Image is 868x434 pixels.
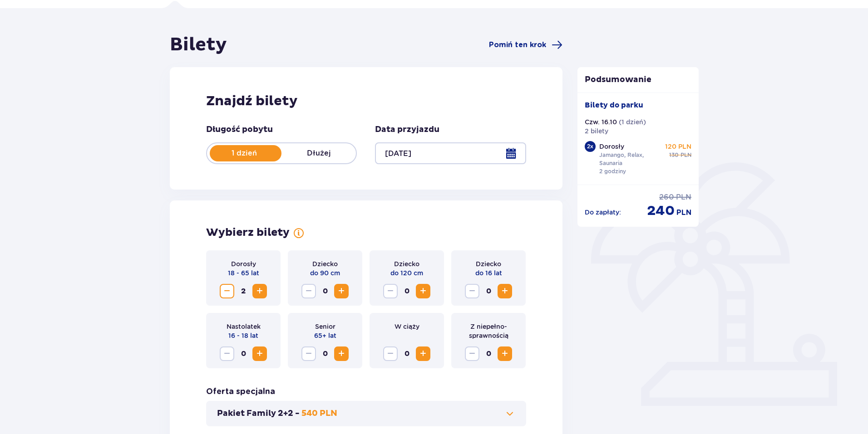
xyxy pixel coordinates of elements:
span: 0 [481,346,496,361]
h2: Wybierz bilety [206,226,290,239]
button: Zmniejsz [301,346,316,361]
p: W ciąży [395,322,419,331]
button: Zwiększ [334,346,349,361]
p: Z niepełno­sprawnością [459,322,518,340]
h3: Oferta specjalna [206,386,275,397]
button: Zmniejsz [383,284,398,298]
p: Bilety do parku [585,100,643,110]
span: PLN [676,192,691,202]
p: Dorosły [599,142,624,151]
p: do 90 cm [310,268,340,278]
button: Zwiększ [416,346,430,361]
h1: Bilety [170,34,227,56]
h2: Znajdź bilety [206,93,526,110]
div: 2 x [585,141,596,152]
button: Pakiet Family 2+2 -540 PLN [217,408,515,419]
p: do 120 cm [390,268,423,278]
span: 0 [318,284,332,298]
p: 2 bilety [585,127,608,136]
span: 130 [669,151,679,159]
p: ( 1 dzień ) [619,117,646,127]
button: Zwiększ [252,284,267,298]
span: 0 [481,284,496,298]
span: 0 [318,346,332,361]
p: Nastolatek [227,322,261,331]
button: Zwiększ [416,284,430,298]
span: 0 [399,346,414,361]
p: Data przyjazdu [375,124,439,135]
p: Do zapłaty : [585,208,621,217]
button: Zmniejsz [465,284,479,298]
button: Zmniejsz [220,284,234,298]
span: 0 [399,284,414,298]
span: PLN [681,151,691,159]
span: 240 [647,202,675,219]
p: Dłużej [281,148,356,158]
p: Dorosły [231,259,256,268]
p: 65+ lat [314,331,336,340]
p: do 16 lat [475,268,502,278]
span: 0 [236,346,251,361]
span: PLN [676,208,691,218]
button: Zmniejsz [301,284,316,298]
p: 540 PLN [301,408,337,419]
span: 2 [236,284,251,298]
button: Zwiększ [498,346,512,361]
p: Podsumowanie [577,74,699,85]
span: Pomiń ten krok [489,40,546,50]
p: 1 dzień [207,148,281,158]
p: 18 - 65 lat [228,268,259,278]
button: Zmniejsz [465,346,479,361]
button: Zwiększ [252,346,267,361]
a: Pomiń ten krok [489,39,562,50]
p: Dziecko [476,259,501,268]
span: 260 [659,192,674,202]
p: 2 godziny [599,167,626,176]
button: Zwiększ [334,284,349,298]
button: Zwiększ [498,284,512,298]
p: 120 PLN [665,142,691,151]
p: Jamango, Relax, Saunaria [599,151,662,167]
p: Dziecko [312,259,338,268]
p: Czw. 16.10 [585,117,617,127]
p: 16 - 18 lat [228,331,258,340]
p: Senior [315,322,335,331]
button: Zmniejsz [220,346,234,361]
p: Dziecko [394,259,419,268]
p: Długość pobytu [206,124,273,135]
button: Zmniejsz [383,346,398,361]
p: Pakiet Family 2+2 - [217,408,300,419]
